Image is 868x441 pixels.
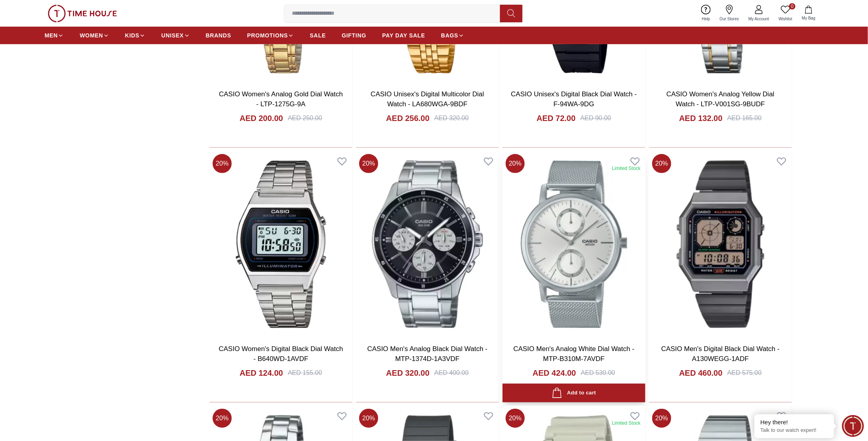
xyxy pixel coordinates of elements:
[679,367,723,379] h4: AED 460.00
[342,28,366,43] a: GIFTING
[206,28,231,43] a: BRANDS
[288,113,322,123] div: AED 250.00
[219,345,343,363] a: CASIO Women's Digital Black Dial Watch - B640WD-1AVDF
[581,368,615,378] div: AED 530.00
[511,90,637,108] a: CASIO Unisex's Digital Black Dial Watch - F-94WA-9DG
[789,3,796,10] span: 0
[506,154,525,173] span: 20 %
[502,151,645,338] img: CASIO Men's Analog White Dial Watch - MTP-B310M-7AVDF
[219,90,343,108] a: CASIO Women's Analog Gold Dial Watch - LTP-1275G-9A
[502,384,645,402] button: Add to cart
[45,28,64,43] a: MEN
[581,113,611,123] div: AED 90.00
[206,31,231,39] span: BRANDS
[842,415,864,437] div: Chat Widget
[514,345,635,363] a: CASIO Men's Analog White Dial Watch - MTP-B310M-7AVDF
[161,28,190,43] a: UNISEX
[612,420,641,426] div: Limited Stock
[342,31,366,39] span: GIFTING
[727,368,762,378] div: AED 575.00
[799,15,819,21] span: My Bag
[80,28,109,43] a: WOMEN
[699,16,714,22] span: Help
[652,409,671,428] span: 20 %
[552,388,596,398] div: Add to cart
[359,154,378,173] span: 20 %
[125,31,139,39] span: KIDS
[652,154,671,173] span: 20 %
[213,154,232,173] span: 20 %
[367,345,487,363] a: CASIO Men's Analog Black Dial Watch - MTP-1374D-1A3VDF
[288,368,322,378] div: AED 155.00
[125,28,145,43] a: KIDS
[661,345,780,363] a: CASIO Men's Digital Black Dial Watch - A130WEGG-1ADF
[161,31,184,39] span: UNISEX
[434,113,469,123] div: AED 320.00
[356,151,499,338] img: CASIO Men's Analog Black Dial Watch - MTP-1374D-1A3VDF
[80,31,103,39] span: WOMEN
[774,3,797,23] a: 0Wishlist
[240,113,283,124] h4: AED 200.00
[247,31,288,39] span: PROMOTIONS
[537,113,576,124] h4: AED 72.00
[776,16,796,22] span: Wishlist
[715,3,744,23] a: Our Stores
[441,31,458,39] span: BAGS
[213,409,232,428] span: 20 %
[506,409,525,428] span: 20 %
[310,28,326,43] a: SALE
[310,31,326,39] span: SALE
[209,151,352,338] img: CASIO Women's Digital Black Dial Watch - B640WD-1AVDF
[386,367,430,379] h4: AED 320.00
[382,31,425,39] span: PAY DAY SALE
[760,427,828,434] p: Talk to our watch expert!
[382,28,425,43] a: PAY DAY SALE
[727,113,762,123] div: AED 165.00
[717,16,742,22] span: Our Stores
[371,90,484,108] a: CASIO Unisex's Digital Multicolor Dial Watch - LA680WGA-9BDF
[533,367,576,379] h4: AED 424.00
[441,28,464,43] a: BAGS
[649,151,792,338] img: CASIO Men's Digital Black Dial Watch - A130WEGG-1ADF
[247,28,294,43] a: PROMOTIONS
[386,113,430,124] h4: AED 256.00
[48,5,117,22] img: ...
[240,367,283,379] h4: AED 124.00
[667,90,774,108] a: CASIO Women's Analog Yellow Dial Watch - LTP-V001SG-9BUDF
[745,16,772,22] span: My Account
[359,409,378,428] span: 20 %
[45,31,58,39] span: MEN
[697,3,715,23] a: Help
[797,4,820,23] button: My Bag
[679,113,723,124] h4: AED 132.00
[760,418,828,426] div: Hey there!
[434,368,469,378] div: AED 400.00
[612,165,641,172] div: Limited Stock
